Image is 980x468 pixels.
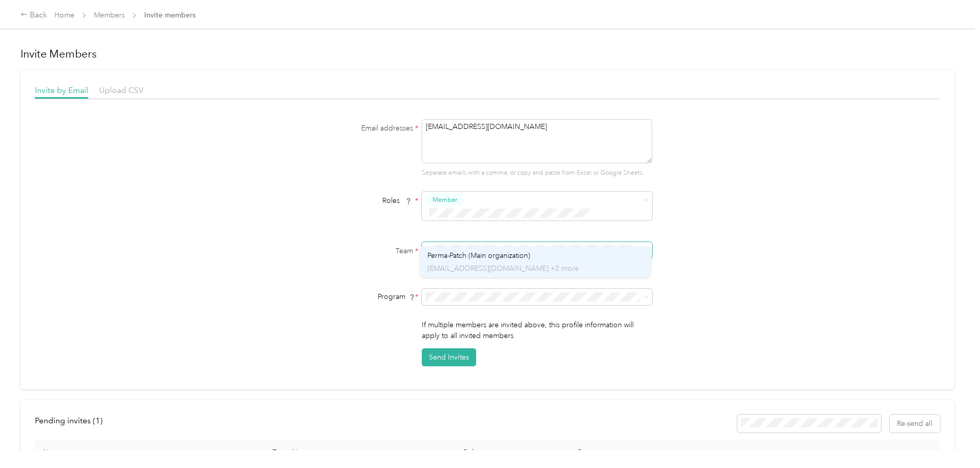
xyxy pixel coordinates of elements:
a: Home [54,11,74,20]
span: Member [433,195,457,204]
label: Team [290,246,418,256]
span: Pending invites [35,416,103,425]
span: Perma-Patch (Main organization) [427,251,530,260]
div: Program [290,291,418,302]
h1: Invite Members [21,47,954,61]
span: Invite by Email [35,85,88,95]
span: Upload CSV [99,85,144,95]
iframe: Everlance-gr Chat Button Frame [923,410,980,468]
span: Roles [379,193,415,209]
button: Send Invites [422,348,476,366]
th: Name [35,440,264,465]
button: Re-send all [890,415,940,433]
a: Members [94,11,125,20]
div: Back [21,9,47,22]
p: [EMAIL_ADDRESS][DOMAIN_NAME] +2 more [427,263,643,274]
span: Invite members [144,10,195,21]
p: If multiple members are invited above, this profile information will apply to all invited members [422,320,652,341]
textarea: [EMAIL_ADDRESS][DOMAIN_NAME] [422,119,652,163]
label: Email addresses [290,123,418,134]
div: info-bar [35,415,940,433]
p: Separate emails with a comma, or copy and paste from Excel or Google Sheets. [422,169,652,178]
th: Program [570,440,722,465]
div: left-menu [35,415,110,433]
th: Roles [455,440,570,465]
span: ( 1 ) [93,416,103,425]
div: Resend all invitations [737,415,940,433]
button: Member [425,194,464,207]
th: Team Name [264,440,455,465]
